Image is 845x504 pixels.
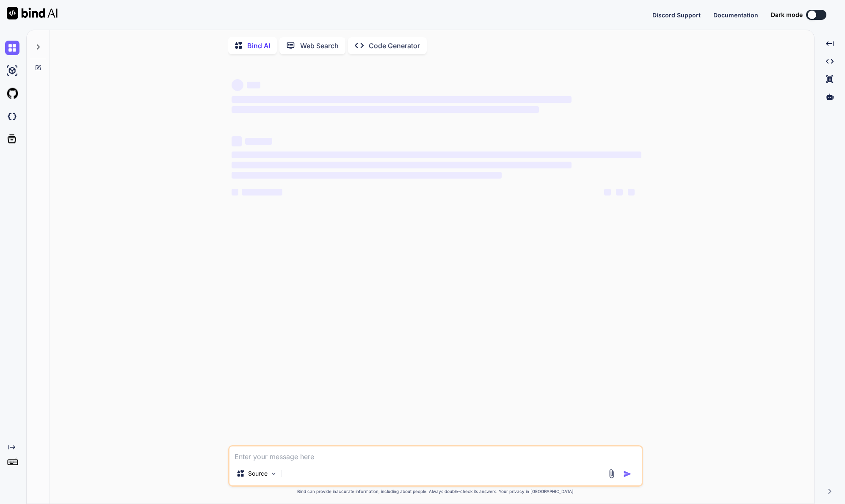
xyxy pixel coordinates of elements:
[248,469,268,478] p: Source
[245,138,272,145] span: ‌
[232,172,502,179] span: ‌
[623,470,632,478] img: icon
[652,11,701,19] button: Discord Support
[604,189,611,196] span: ‌
[232,136,242,146] span: ‌
[5,86,19,101] img: githubLight
[242,189,282,196] span: ‌
[5,41,19,55] img: chat
[232,106,539,113] span: ‌
[5,109,19,124] img: darkCloudIdeIcon
[628,189,635,196] span: ‌
[232,162,572,168] span: ‌
[247,41,270,51] p: Bind AI
[5,63,19,78] img: ai-studio
[247,82,260,88] span: ‌
[713,11,758,19] span: Documentation
[369,41,420,51] p: Code Generator
[607,469,616,479] img: attachment
[232,96,572,103] span: ‌
[232,189,238,196] span: ‌
[270,470,277,477] img: Pick Models
[7,7,58,19] img: Bind AI
[232,79,243,91] span: ‌
[616,189,623,196] span: ‌
[652,11,701,19] span: Discord Support
[300,41,339,51] p: Web Search
[228,488,643,495] p: Bind can provide inaccurate information, including about people. Always double-check its answers....
[232,151,641,158] span: ‌
[771,11,803,19] span: Dark mode
[713,11,758,19] button: Documentation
